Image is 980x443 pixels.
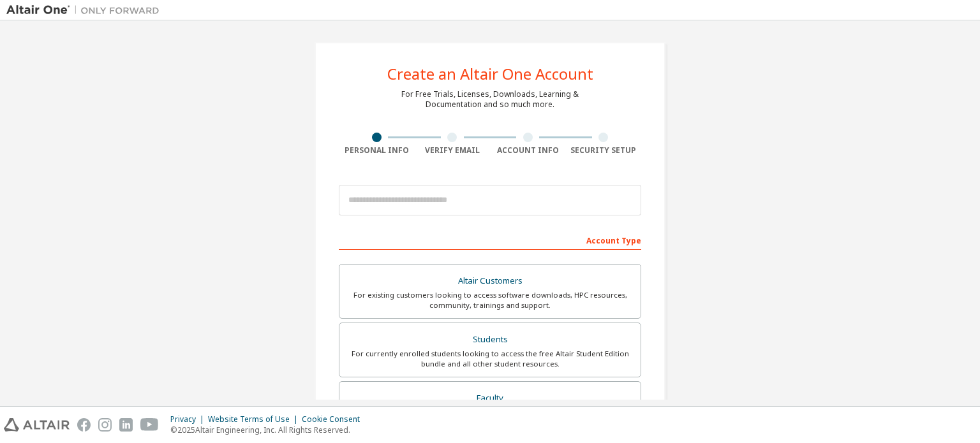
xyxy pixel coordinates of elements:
div: For existing customers looking to access software downloads, HPC resources, community, trainings ... [347,290,633,310]
img: altair_logo.svg [4,418,70,432]
div: Personal Info [339,145,415,156]
div: Security Setup [566,145,642,156]
img: facebook.svg [77,418,91,432]
div: Altair Customers [347,272,633,290]
div: For currently enrolled students looking to access the free Altair Student Edition bundle and all ... [347,349,633,369]
div: Website Terms of Use [208,414,302,425]
div: Create an Altair One Account [387,66,593,82]
img: Altair One [6,4,166,17]
img: instagram.svg [98,418,112,432]
div: For Free Trials, Licenses, Downloads, Learning & Documentation and so much more. [401,89,579,110]
div: Cookie Consent [302,414,367,425]
img: youtube.svg [140,418,159,432]
p: © 2025 Altair Engineering, Inc. All Rights Reserved. [170,425,367,435]
div: Privacy [170,414,208,425]
div: Students [347,331,633,349]
div: Verify Email [415,145,491,156]
div: Account Info [490,145,566,156]
div: Account Type [339,229,641,250]
div: Faculty [347,389,633,407]
img: linkedin.svg [119,418,133,432]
